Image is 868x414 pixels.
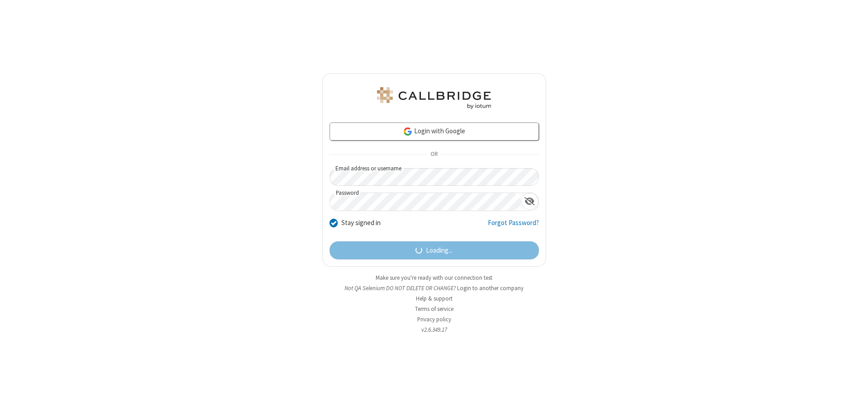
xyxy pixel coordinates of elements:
div: Show password [521,193,538,210]
input: Password [330,193,521,211]
a: Privacy policy [417,315,451,323]
a: Make sure you're ready with our connection test [376,274,492,282]
a: Login with Google [330,122,539,141]
img: google-icon.png [403,127,413,136]
a: Forgot Password? [488,218,539,235]
button: Login to another company [457,284,524,292]
img: QA Selenium DO NOT DELETE OR CHANGE [375,87,493,109]
li: Not QA Selenium DO NOT DELETE OR CHANGE? [322,284,546,292]
button: Loading... [330,241,539,259]
label: Stay signed in [341,218,381,228]
a: Terms of service [415,305,453,313]
input: Email address or username [330,168,539,186]
a: Help & support [416,295,453,302]
li: v2.6.349.17 [322,325,546,334]
span: Loading... [426,245,453,256]
span: OR [427,148,441,161]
